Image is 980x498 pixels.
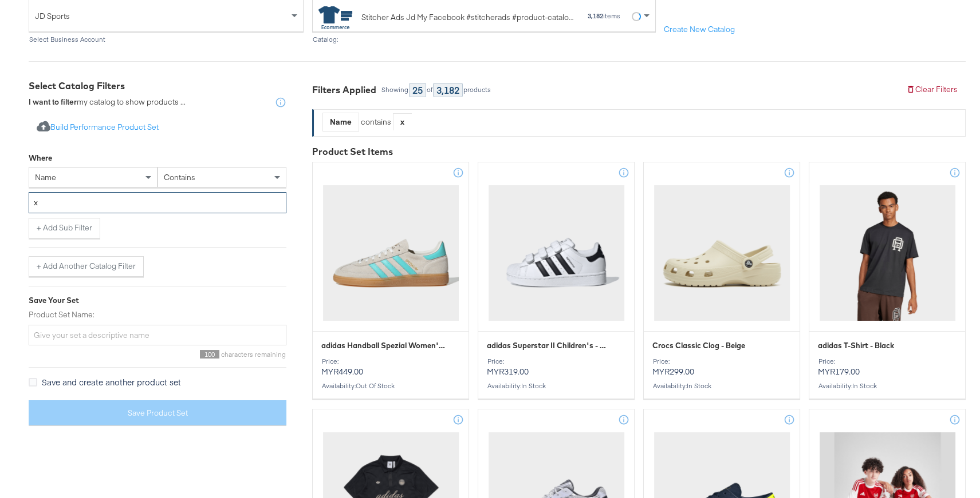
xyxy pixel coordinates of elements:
div: Availability : [321,382,460,390]
strong: 3,182 [588,11,603,20]
div: characters remaining [29,350,286,358]
div: my catalog to show products ... [29,97,186,108]
div: Product Set Items [312,145,966,158]
div: Stitcher Ads Jd My Facebook #stitcherads #product-catalog #keep [361,11,576,23]
span: in stock [687,381,711,390]
span: in stock [521,381,546,390]
div: 3,182 [433,83,463,97]
span: contains [164,172,195,182]
div: Price: [487,357,625,365]
p: MYR449.00 [321,357,460,377]
div: Select Business Account [29,35,304,43]
label: Product Set Name: [29,309,286,320]
div: Price: [321,357,460,365]
div: Availability : [818,382,957,390]
div: contains [359,117,393,128]
span: adidas Handball Spezial Women's - Beige [321,340,446,351]
div: 25 [409,83,426,97]
div: Filters Applied [312,83,376,97]
div: Price: [652,357,791,365]
p: MYR319.00 [487,357,625,377]
div: products [463,86,491,94]
button: Create New Catalog [656,19,743,40]
span: adidas Superstar II Children's - White [487,340,612,351]
div: Availability : [652,382,791,390]
button: Clear Filters [898,79,966,100]
div: items [587,12,621,20]
div: Catalog: [312,35,656,43]
p: MYR179.00 [818,357,957,377]
div: Availability : [487,382,625,390]
span: in stock [852,381,877,390]
input: Give your set a descriptive name [29,325,286,346]
span: Crocs Classic Clog - Beige [652,340,745,351]
div: Price: [818,357,957,365]
p: MYR299.00 [652,357,791,377]
strong: I want to filter [29,97,77,107]
div: Save Your Set [29,295,286,306]
div: Name [323,113,359,131]
span: 100 [200,350,219,358]
span: JD Sports [35,6,289,26]
input: Enter a value for your filter [29,192,286,213]
button: + Add Another Catalog Filter [29,256,144,277]
div: Select Catalog Filters [29,79,286,93]
span: out of stock [356,381,395,390]
div: x [393,113,411,130]
button: + Add Sub Filter [29,218,100,238]
div: of [426,86,433,94]
span: name [35,172,56,182]
div: Showing [381,86,409,94]
div: Where [29,153,52,164]
button: Build Performance Product Set [29,117,167,138]
span: Save and create another product set [42,376,181,388]
span: adidas T-Shirt - Black [818,340,894,351]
